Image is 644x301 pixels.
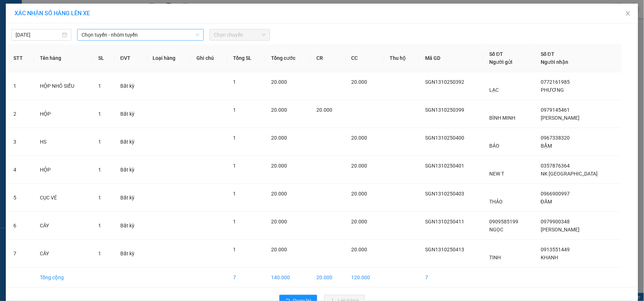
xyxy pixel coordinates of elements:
[98,167,101,173] span: 1
[34,268,92,288] td: Tổng cộng
[98,223,101,228] span: 1
[541,79,570,85] span: 0772161985
[115,156,147,184] td: Bất kỳ
[352,135,367,141] span: 20.000
[352,219,367,224] span: 20.000
[625,11,631,16] span: close
[311,44,345,72] th: CR
[541,115,579,121] span: [PERSON_NAME]
[227,268,265,288] td: 7
[8,184,34,212] td: 5
[98,111,101,117] span: 1
[98,195,101,201] span: 1
[98,251,101,256] span: 1
[541,163,570,169] span: 0357876364
[8,128,34,156] td: 3
[82,29,199,40] span: Chọn tuyến - nhóm tuyến
[311,268,345,288] td: 20.000
[352,163,367,169] span: 20.000
[92,44,115,72] th: SL
[490,255,501,260] span: TINH
[490,115,516,121] span: BÌNH MINH
[541,219,570,224] span: 0979900348
[34,128,92,156] td: HS
[541,199,552,205] span: ĐẦM
[233,107,236,113] span: 1
[316,107,332,113] span: 20.000
[8,156,34,184] td: 4
[425,191,464,197] span: SGN1310250403
[115,100,147,128] td: Bất kỳ
[8,100,34,128] td: 2
[233,247,236,252] span: 1
[271,163,287,169] span: 20.000
[425,135,464,141] span: SGN1310250400
[233,219,236,224] span: 1
[490,171,504,177] span: NEW T
[8,212,34,240] td: 6
[618,4,638,24] button: Close
[14,10,90,17] span: XÁC NHẬN SỐ HÀNG LÊN XE
[541,247,570,252] span: 0913551449
[384,44,419,72] th: Thu hộ
[352,79,367,85] span: 20.000
[98,83,101,89] span: 1
[98,139,101,145] span: 1
[191,44,227,72] th: Ghi chú
[490,227,504,232] span: NGỌC
[34,156,92,184] td: HỘP
[8,72,34,100] td: 1
[8,240,34,268] td: 7
[271,219,287,224] span: 20.000
[541,171,598,177] span: NK [GEOGRAPHIC_DATA]
[425,163,464,169] span: SGN1310250401
[115,44,147,72] th: ĐVT
[271,79,287,85] span: 20.000
[490,51,503,57] span: Số ĐT
[233,163,236,169] span: 1
[195,33,200,37] span: down
[490,59,513,65] span: Người gửi
[541,143,552,149] span: BẶM
[115,128,147,156] td: Bất kỳ
[541,191,570,197] span: 0966900997
[147,44,191,72] th: Loại hàng
[265,268,311,288] td: 140.000
[490,143,500,149] span: BẢO
[541,135,570,141] span: 0967338320
[271,191,287,197] span: 20.000
[541,255,558,260] span: KHANH
[214,29,265,40] span: Chọn chuyến
[490,219,519,224] span: 0909585199
[16,31,61,39] input: 13/10/2025
[34,44,92,72] th: Tên hàng
[271,247,287,252] span: 20.000
[233,191,236,197] span: 1
[352,191,367,197] span: 20.000
[233,79,236,85] span: 1
[115,212,147,240] td: Bất kỳ
[115,72,147,100] td: Bất kỳ
[115,240,147,268] td: Bất kỳ
[227,44,265,72] th: Tổng SL
[425,107,464,113] span: SGN1310250399
[490,199,503,205] span: THẢO
[34,100,92,128] td: HỘP
[541,59,568,65] span: Người nhận
[425,247,464,252] span: SGN1310250413
[425,219,464,224] span: SGN1310250411
[34,212,92,240] td: CÂY
[115,184,147,212] td: Bất kỳ
[233,135,236,141] span: 1
[490,87,499,93] span: LẠC
[346,44,384,72] th: CC
[34,72,92,100] td: HỘP NHỎ SIẾU
[346,268,384,288] td: 120.000
[541,107,570,113] span: 0979145461
[265,44,311,72] th: Tổng cước
[541,227,579,232] span: [PERSON_NAME]
[425,79,464,85] span: SGN1310250392
[419,44,483,72] th: Mã GD
[541,51,554,57] span: Số ĐT
[271,107,287,113] span: 20.000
